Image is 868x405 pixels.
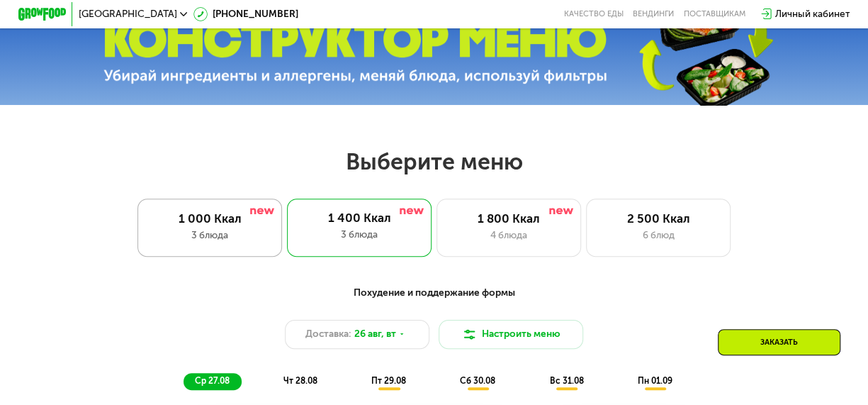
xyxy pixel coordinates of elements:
div: поставщикам [684,9,745,19]
span: пт 29.08 [371,376,406,386]
div: 3 блюда [299,228,419,242]
span: чт 28.08 [283,376,317,386]
div: 1 800 Ккал [449,211,568,226]
span: 26 авг, вт [354,327,395,341]
span: вс 31.08 [549,376,583,386]
span: [GEOGRAPHIC_DATA] [79,9,177,19]
div: 1 000 Ккал [150,211,269,226]
div: Личный кабинет [774,7,850,21]
div: Заказать [718,329,840,355]
div: 4 блюда [449,228,568,243]
div: 2 500 Ккал [599,211,718,226]
span: ср 27.08 [195,376,230,386]
div: Похудение и поддержание формы [77,285,791,300]
a: Качество еды [564,9,624,19]
div: 3 блюда [150,228,269,243]
div: 1 400 Ккал [299,211,419,225]
div: 6 блюд [599,228,718,243]
h2: Выберите меню [38,148,829,176]
a: [PHONE_NUMBER] [193,7,298,21]
a: Вендинги [633,9,674,19]
span: пн 01.09 [637,376,672,386]
span: Доставка: [305,327,351,341]
button: Настроить меню [439,320,583,349]
span: сб 30.08 [460,376,495,386]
